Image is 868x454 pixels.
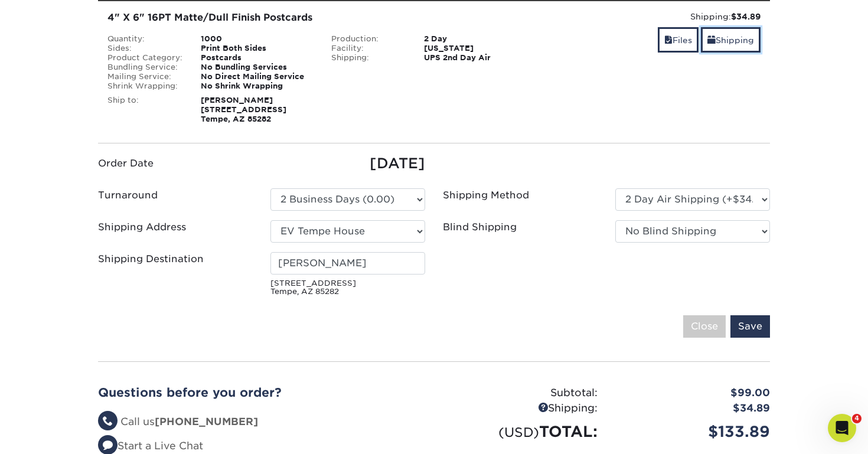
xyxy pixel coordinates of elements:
small: [STREET_ADDRESS] Tempe, AZ 85282 [270,279,425,296]
label: Shipping Method [443,188,529,202]
strong: $34.89 [731,12,761,21]
label: Turnaround [98,188,158,202]
div: TOTAL: [434,420,606,443]
div: Mailing Service: [99,72,192,81]
div: $99.00 [606,386,779,401]
small: (USD) [498,424,539,440]
label: Blind Shipping [443,220,517,234]
h2: Questions before you order? [98,386,425,400]
div: 1000 [192,34,322,44]
div: 4" X 6" 16PT Matte/Dull Finish Postcards [107,11,537,25]
iframe: Intercom live chat [828,414,856,442]
span: files [664,35,673,45]
div: Production: [322,34,416,44]
div: Bundling Service: [99,63,192,72]
div: Shipping: [322,53,416,63]
input: Save [730,315,770,338]
iframe: Google Customer Reviews [3,418,100,450]
input: Close [683,315,726,338]
div: $133.89 [606,420,779,443]
label: Shipping Destination [98,252,204,266]
div: UPS 2nd Day Air [415,53,546,63]
label: Shipping Address [98,220,186,234]
div: Shipping: [554,11,761,22]
div: No Bundling Services [192,63,322,72]
div: Quantity: [99,34,192,44]
div: No Shrink Wrapping [192,81,322,91]
span: 4 [852,414,862,423]
div: Shrink Wrapping: [99,81,192,91]
li: Call us [98,414,425,430]
div: [US_STATE] [415,44,546,53]
strong: [PHONE_NUMBER] [155,416,258,427]
span: shipping [707,35,716,45]
div: No Direct Mailing Service [192,72,322,81]
a: Start a Live Chat [98,440,203,452]
a: Files [658,27,699,53]
div: 2 Day [415,34,546,44]
div: Shipping: [434,401,606,416]
label: Order Date [98,156,154,171]
div: $34.89 [606,401,779,416]
div: [DATE] [270,153,425,174]
div: Subtotal: [434,386,606,401]
div: Postcards [192,53,322,63]
div: Product Category: [99,53,192,63]
div: Facility: [322,44,416,53]
div: Print Both Sides [192,44,322,53]
strong: [PERSON_NAME] [STREET_ADDRESS] Tempe, AZ 85282 [201,96,286,123]
div: Ship to: [99,96,192,124]
a: Shipping [701,27,761,53]
div: Sides: [99,44,192,53]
